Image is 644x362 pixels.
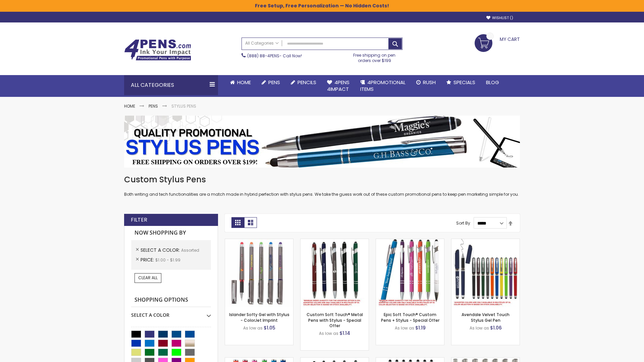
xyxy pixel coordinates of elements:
[490,324,502,331] span: $1.06
[486,79,499,86] span: Blog
[322,75,355,97] a: 4Pens4impact
[171,103,196,109] strong: Stylus Pens
[124,39,191,61] img: 4Pens Custom Pens and Promotional Products
[376,239,444,307] img: 4P-MS8B-Assorted
[245,41,279,46] span: All Categories
[131,293,211,307] strong: Shopping Options
[268,79,280,86] span: Pens
[124,174,520,185] h1: Custom Stylus Pens
[395,325,414,331] span: As low as
[181,247,199,253] span: Assorted
[138,275,158,281] span: Clear All
[307,312,363,328] a: Custom Soft Touch® Metal Pens with Stylus - Special Offer
[225,75,256,90] a: Home
[135,273,161,283] a: Clear All
[339,330,350,337] span: $1.14
[376,239,444,244] a: 4P-MS8B-Assorted
[155,257,180,263] span: $1.00 - $1.99
[247,53,302,59] span: - Call Now!
[481,75,504,90] a: Blog
[243,325,263,331] span: As low as
[247,53,279,59] a: (888) 88-4PENS
[301,239,369,244] a: Custom Soft Touch® Metal Pens with Stylus-Assorted
[456,220,470,226] label: Sort By
[237,79,251,86] span: Home
[264,324,275,331] span: $1.05
[451,239,520,244] a: Avendale Velvet Touch Stylus Gel Pen-Assorted
[462,312,509,323] a: Avendale Velvet Touch Stylus Gel Pen
[423,79,436,86] span: Rush
[124,174,520,197] div: Both writing and tech functionalities are a match made in hybrid perfection with stylus pens. We ...
[242,38,282,49] a: All Categories
[141,247,181,253] span: Select A Color
[285,75,322,90] a: Pencils
[411,75,441,90] a: Rush
[124,103,135,109] a: Home
[355,75,411,97] a: 4PROMOTIONALITEMS
[301,239,369,307] img: Custom Soft Touch® Metal Pens with Stylus-Assorted
[470,325,489,331] span: As low as
[124,116,520,168] img: Stylus Pens
[225,239,293,244] a: Islander Softy Gel with Stylus - ColorJet Imprint-Assorted
[298,79,316,86] span: Pencils
[441,75,481,90] a: Specials
[141,256,155,263] span: Price
[415,324,426,331] span: $1.19
[229,312,289,323] a: Islander Softy Gel with Stylus - ColorJet Imprint
[131,307,211,318] div: Select A Color
[453,79,475,86] span: Specials
[256,75,285,90] a: Pens
[381,312,439,323] a: Epic Soft Touch® Custom Pens + Stylus - Special Offer
[360,79,406,93] span: 4PROMOTIONAL ITEMS
[346,50,403,63] div: Free shipping on pen orders over $199
[327,79,350,93] span: 4Pens 4impact
[486,15,513,20] a: Wishlist
[225,239,293,307] img: Islander Softy Gel with Stylus - ColorJet Imprint-Assorted
[149,103,158,109] a: Pens
[131,226,211,240] strong: Now Shopping by
[319,330,338,336] span: As low as
[124,75,218,95] div: All Categories
[131,216,147,224] strong: Filter
[231,217,244,228] strong: Grid
[451,239,520,307] img: Avendale Velvet Touch Stylus Gel Pen-Assorted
